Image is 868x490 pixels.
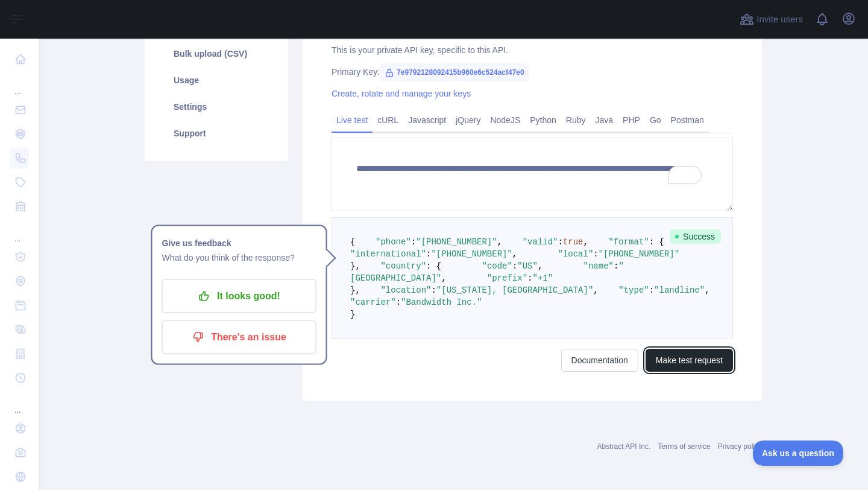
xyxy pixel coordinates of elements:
a: jQuery [451,110,485,130]
span: { [350,237,355,247]
span: "landline" [654,285,705,295]
span: "[US_STATE], [GEOGRAPHIC_DATA]" [436,285,593,295]
span: "Bandwidth Inc." [401,297,482,307]
span: , [441,273,446,283]
span: : [426,249,431,259]
span: "code" [482,261,512,271]
div: ... [10,72,29,97]
span: Invite users [756,13,803,27]
a: Settings [159,94,274,120]
span: "[PHONE_NUMBER]" [599,249,679,259]
span: Success [670,229,721,244]
span: : [396,297,401,307]
span: "[PHONE_NUMBER]" [431,249,512,259]
a: Privacy policy [718,442,762,451]
a: NodeJS [485,110,525,130]
span: }, [350,285,360,295]
div: ... [10,220,29,244]
h1: Give us feedback [162,236,316,250]
span: , [512,249,517,259]
a: Postman [666,110,709,130]
span: "+1" [532,273,553,283]
button: Invite users [737,10,805,29]
a: PHP [618,110,645,130]
span: "format" [609,237,649,247]
button: It looks good! [162,279,316,313]
span: , [538,261,542,271]
span: : { [649,237,664,247]
a: Javascript [403,110,451,130]
span: : [649,285,654,295]
span: true [563,237,583,247]
p: There's an issue [171,327,307,348]
div: Primary Key: [332,66,733,78]
span: : [614,261,618,271]
span: "phone" [376,237,411,247]
a: Documentation [561,349,638,372]
span: "US" [517,261,538,271]
span: "international" [350,249,426,259]
span: "prefix" [487,273,527,283]
textarea: To enrich screen reader interactions, please activate Accessibility in Grammarly extension settings [332,138,733,211]
span: "carrier" [350,297,396,307]
span: 7e9792128092415b960e6c524acf47e0 [380,63,529,81]
span: : [558,237,562,247]
a: Go [645,110,666,130]
span: } [350,310,355,319]
a: Support [159,120,274,147]
span: , [497,237,502,247]
span: "valid" [523,237,558,247]
span: }, [350,261,360,271]
iframe: Toggle Customer Support [753,441,844,466]
a: Usage [159,67,274,94]
span: , [593,285,598,295]
div: ... [10,391,29,415]
span: , [705,285,709,295]
a: Live test [332,110,373,130]
span: "location" [380,285,431,295]
a: Create, rotate and manage your keys [332,89,471,98]
button: Make test request [646,349,733,372]
span: : [411,237,416,247]
span: "name" [583,261,614,271]
span: "country" [380,261,426,271]
a: Ruby [561,110,591,130]
a: Terms of service [658,442,710,451]
span: : [431,285,436,295]
span: "local" [558,249,593,259]
span: : { [426,261,441,271]
span: "type" [618,285,649,295]
span: "[PHONE_NUMBER]" [416,237,497,247]
div: This is your private API key, specific to this API. [332,44,733,56]
a: Python [525,110,561,130]
span: : [593,249,598,259]
p: What do you think of the response? [162,250,316,265]
span: : [512,261,517,271]
p: It looks good! [171,286,307,307]
button: There's an issue [162,320,316,354]
span: : [527,273,532,283]
span: , [583,237,588,247]
a: Java [591,110,618,130]
a: Abstract API Inc. [597,442,651,451]
a: Bulk upload (CSV) [159,40,274,67]
a: cURL [373,110,403,130]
